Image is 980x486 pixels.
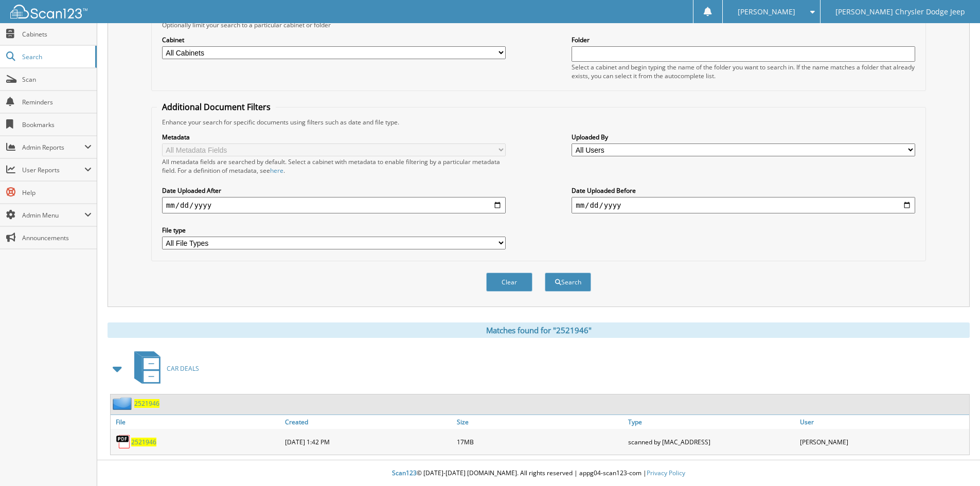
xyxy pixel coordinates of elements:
[131,438,156,446] a: 2521946
[454,431,626,452] div: 17MB
[738,9,795,15] span: [PERSON_NAME]
[162,133,506,141] label: Metadata
[116,434,131,449] img: PDF.png
[157,118,920,127] div: Enhance your search for specific documents using filters such as date and file type.
[22,52,90,61] span: Search
[22,211,84,220] span: Admin Menu
[835,9,965,15] span: [PERSON_NAME] Chrysler Dodge Jeep
[128,348,199,389] a: CAR DEALS
[162,197,506,213] input: start
[113,397,134,410] img: folder2.png
[797,415,969,429] a: User
[22,166,84,174] span: User Reports
[97,461,980,486] div: © [DATE]-[DATE] [DOMAIN_NAME]. All rights reserved | appg04-scan123-com |
[108,322,970,338] div: Matches found for "2521946"
[10,5,87,19] img: scan123-logo-white.svg
[392,469,417,477] span: Scan123
[572,133,915,141] label: Uploaded By
[572,197,915,213] input: end
[157,21,920,29] div: Optionally limit your search to a particular cabinet or folder
[647,469,685,477] a: Privacy Policy
[929,437,980,486] iframe: Chat Widget
[162,157,506,175] div: All metadata fields are searched by default. Select a cabinet with metadata to enable filtering b...
[22,233,92,242] span: Announcements
[22,143,84,152] span: Admin Reports
[626,431,797,452] div: scanned by [MAC_ADDRESS]
[22,75,92,84] span: Scan
[22,120,92,129] span: Bookmarks
[22,30,92,39] span: Cabinets
[270,166,283,175] a: here
[111,415,282,429] a: File
[134,399,159,408] a: 2521946
[157,101,276,113] legend: Additional Document Filters
[282,415,454,429] a: Created
[167,364,199,373] span: CAR DEALS
[572,35,915,44] label: Folder
[22,98,92,106] span: Reminders
[282,431,454,452] div: [DATE] 1:42 PM
[572,63,915,80] div: Select a cabinet and begin typing the name of the folder you want to search in. If the name match...
[572,186,915,195] label: Date Uploaded Before
[454,415,626,429] a: Size
[22,188,92,197] span: Help
[626,415,797,429] a: Type
[545,273,591,292] button: Search
[797,431,969,452] div: [PERSON_NAME]
[162,35,506,44] label: Cabinet
[162,186,506,195] label: Date Uploaded After
[486,273,532,292] button: Clear
[162,226,506,235] label: File type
